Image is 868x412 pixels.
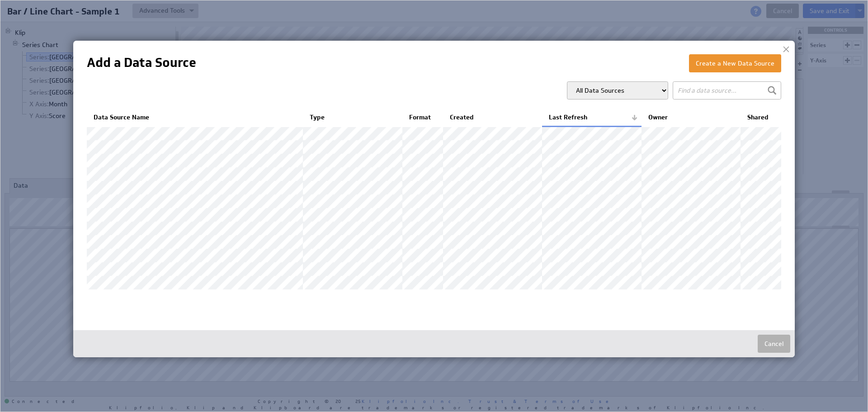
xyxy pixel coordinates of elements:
[87,109,303,127] th: Data Source Name
[673,81,781,99] input: Find a data source...
[402,109,443,127] th: Format
[642,109,741,127] th: Owner
[689,54,781,72] button: Create a New Data Source
[87,54,196,71] h1: Add a Data Source
[741,109,781,127] th: Shared
[303,109,402,127] th: Type
[443,109,542,127] th: Created
[542,109,641,127] th: Last Refresh
[758,335,790,353] button: Cancel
